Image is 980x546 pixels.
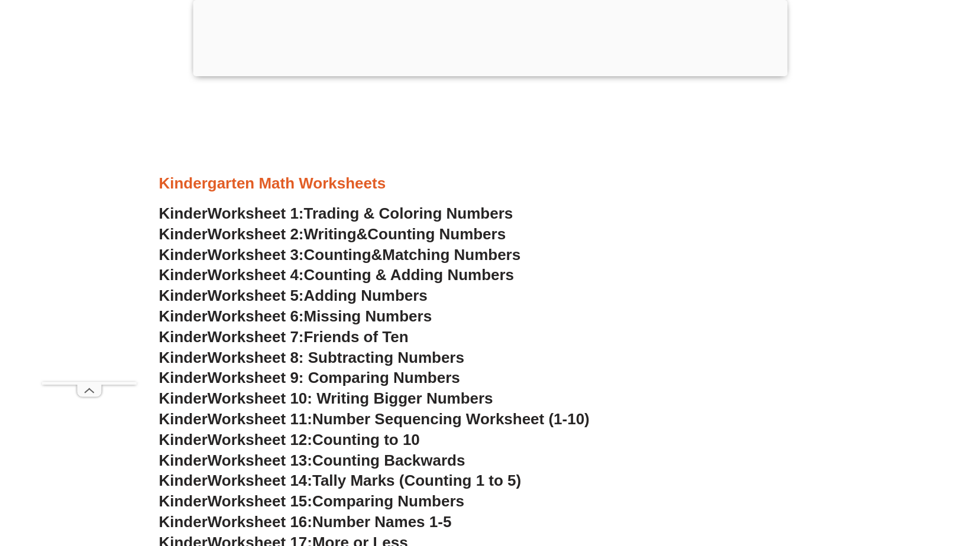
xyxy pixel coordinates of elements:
[42,27,137,382] iframe: Advertisement
[159,349,464,366] a: KinderWorksheet 8: Subtracting Numbers
[208,451,312,469] span: Worksheet 13:
[312,410,590,428] span: Number Sequencing Worksheet (1-10)
[312,472,521,489] span: Tally Marks (Counting 1 to 5)
[159,225,506,243] a: KinderWorksheet 2:Writing&Counting Numbers
[783,412,980,546] iframe: Chat Widget
[159,307,432,325] a: KinderWorksheet 6:Missing Numbers
[312,492,464,510] span: Comparing Numbers
[304,204,513,222] span: Trading & Coloring Numbers
[312,451,465,469] span: Counting Backwards
[159,225,208,243] span: Kinder
[208,328,304,346] span: Worksheet 7:
[208,246,304,264] span: Worksheet 3:
[159,472,208,489] span: Kinder
[159,451,208,469] span: Kinder
[304,307,432,325] span: Missing Numbers
[159,492,208,510] span: Kinder
[304,328,409,346] span: Friends of Ten
[159,513,208,531] span: Kinder
[159,431,208,448] span: Kinder
[304,225,357,243] span: Writing
[208,410,312,428] span: Worksheet 11:
[367,225,506,243] span: Counting Numbers
[208,513,312,531] span: Worksheet 16:
[159,328,208,346] span: Kinder
[159,349,208,366] span: Kinder
[382,246,520,264] span: Matching Numbers
[159,174,821,194] h3: Kindergarten Math Worksheets
[312,513,451,531] span: Number Names 1-5
[312,431,420,448] span: Counting to 10
[208,431,312,448] span: Worksheet 12:
[159,266,208,284] span: Kinder
[208,349,464,366] span: Worksheet 8: Subtracting Numbers
[159,287,208,304] span: Kinder
[208,492,312,510] span: Worksheet 15:
[304,287,428,304] span: Adding Numbers
[159,204,513,222] a: KinderWorksheet 1:Trading & Coloring Numbers
[208,266,304,284] span: Worksheet 4:
[159,246,521,264] a: KinderWorksheet 3:Counting&Matching Numbers
[159,389,208,407] span: Kinder
[159,410,208,428] span: Kinder
[208,307,304,325] span: Worksheet 6:
[159,369,208,386] span: Kinder
[208,472,312,489] span: Worksheet 14:
[159,389,493,407] a: KinderWorksheet 10: Writing Bigger Numbers
[208,369,460,386] span: Worksheet 9: Comparing Numbers
[208,204,304,222] span: Worksheet 1:
[159,8,821,173] iframe: Advertisement
[208,287,304,304] span: Worksheet 5:
[208,389,493,407] span: Worksheet 10: Writing Bigger Numbers
[159,287,428,304] a: KinderWorksheet 5:Adding Numbers
[159,204,208,222] span: Kinder
[159,246,208,264] span: Kinder
[208,225,304,243] span: Worksheet 2:
[159,266,515,284] a: KinderWorksheet 4:Counting & Adding Numbers
[159,307,208,325] span: Kinder
[304,246,371,264] span: Counting
[159,328,409,346] a: KinderWorksheet 7:Friends of Ten
[159,369,460,386] a: KinderWorksheet 9: Comparing Numbers
[304,266,515,284] span: Counting & Adding Numbers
